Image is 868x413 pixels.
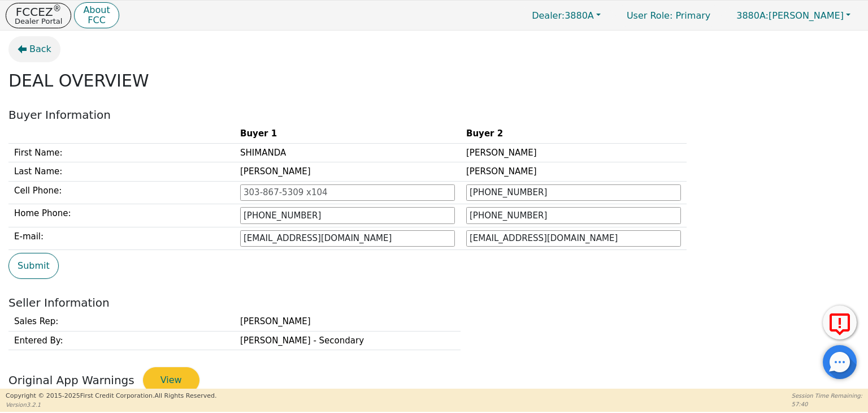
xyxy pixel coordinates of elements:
[8,296,860,309] h2: Seller Information
[736,10,769,21] span: 3880A:
[240,207,455,224] input: 303-867-5309 x104
[235,331,461,350] td: [PERSON_NAME] - Secondary
[615,5,722,27] p: Primary
[8,331,235,350] td: Entered By:
[8,227,235,250] td: E-mail:
[461,143,687,162] td: [PERSON_NAME]
[736,10,844,21] span: [PERSON_NAME]
[532,10,594,21] span: 3880A
[235,124,461,143] th: Buyer 1
[6,3,71,28] button: FCCEZ®Dealer Portal
[466,207,681,224] input: 303-867-5309 x104
[8,373,134,387] span: Original App Warnings
[235,312,461,331] td: [PERSON_NAME]
[461,162,687,182] td: [PERSON_NAME]
[8,181,235,204] td: Cell Phone:
[792,400,862,408] p: 57:40
[466,184,681,201] input: 303-867-5309 x104
[6,392,216,401] p: Copyright © 2015- 2025 First Credit Corporation.
[8,204,235,227] td: Home Phone:
[8,71,860,91] h2: DEAL OVERVIEW
[615,5,722,27] a: User Role: Primary
[8,253,59,279] button: Submit
[461,124,687,143] th: Buyer 2
[154,392,216,399] span: All Rights Reserved.
[83,6,110,15] p: About
[520,7,613,24] button: Dealer:3880A
[15,6,62,18] p: FCCEZ
[83,16,110,25] p: FCC
[627,10,672,21] span: User Role :
[8,108,860,122] h2: Buyer Information
[724,7,862,24] button: 3880A:[PERSON_NAME]
[29,42,51,56] span: Back
[8,36,60,62] button: Back
[532,10,565,21] span: Dealer:
[823,306,857,339] button: Report Error to FCC
[53,3,62,14] sup: ®
[240,184,455,201] input: 303-867-5309 x104
[235,162,461,182] td: [PERSON_NAME]
[8,162,235,182] td: Last Name:
[15,18,62,25] p: Dealer Portal
[143,367,199,393] button: View
[792,392,862,400] p: Session Time Remaining:
[235,143,461,162] td: SHIMANDA
[6,401,216,409] p: Version 3.2.1
[8,312,235,331] td: Sales Rep:
[8,143,235,162] td: First Name:
[74,2,119,29] button: AboutFCC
